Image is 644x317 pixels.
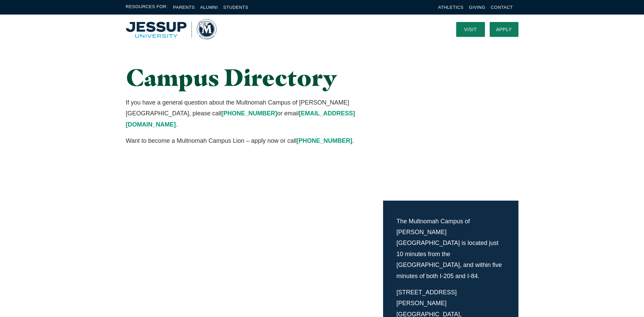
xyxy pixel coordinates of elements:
[126,64,383,90] h1: Campus Directory
[173,5,195,10] a: Parents
[126,3,168,11] span: Resources For:
[126,110,355,128] a: [EMAIL_ADDRESS][DOMAIN_NAME]
[200,5,218,10] a: Alumni
[456,22,485,37] a: Visit
[221,110,277,117] a: [PHONE_NUMBER]
[223,5,248,10] a: Students
[491,5,513,10] a: Contact
[126,19,217,40] img: Multnomah University Logo
[438,5,464,10] a: Athletics
[490,22,518,37] a: Apply
[126,19,217,40] a: Home
[469,5,486,10] a: Giving
[296,137,352,144] a: [PHONE_NUMBER]
[126,97,383,130] p: If you have a general question about the Multnomah Campus of [PERSON_NAME][GEOGRAPHIC_DATA], plea...
[397,216,505,281] p: The Multnomah Campus of [PERSON_NAME][GEOGRAPHIC_DATA] is located just 10 minutes from the [GEOGR...
[126,135,383,146] p: Want to become a Multnomah Campus Lion – apply now or call .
